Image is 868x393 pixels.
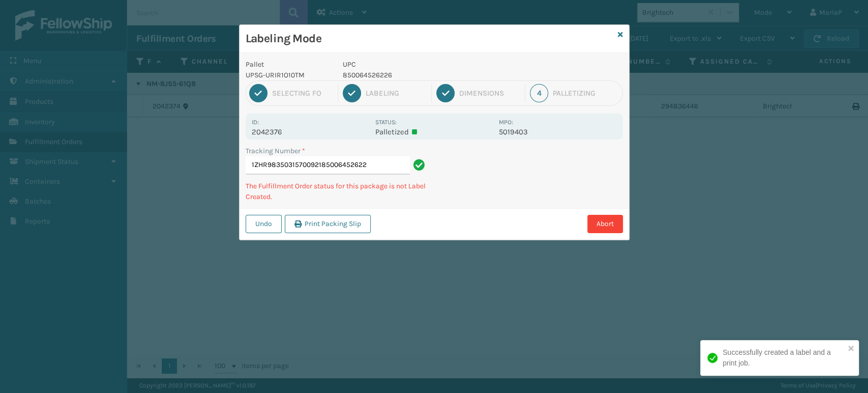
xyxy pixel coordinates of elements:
[375,119,397,126] label: Status:
[723,347,845,369] div: Successfully created a label and a print job.
[252,119,259,126] label: Id:
[459,89,520,98] div: Dimensions
[343,84,361,102] div: 2
[285,215,371,233] button: Print Packing Slip
[246,181,428,202] p: The Fulfillment Order status for this package is not Label Created.
[246,215,282,233] button: Undo
[343,70,493,80] p: 850064526226
[252,127,369,136] p: 2042376
[848,344,855,354] button: close
[246,146,305,156] label: Tracking Number
[499,127,616,136] p: 5019403
[436,84,455,102] div: 3
[499,119,513,126] label: MPO:
[246,31,614,46] h3: Labeling Mode
[246,59,331,70] p: Pallet
[366,89,427,98] div: Labeling
[343,59,493,70] p: UPC
[375,127,493,136] p: Palletized
[272,89,333,98] div: Selecting FO
[553,89,619,98] div: Palletizing
[249,84,267,102] div: 1
[587,215,623,233] button: Abort
[246,70,331,80] p: UPSG-URIR1O10TM
[530,84,548,102] div: 4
